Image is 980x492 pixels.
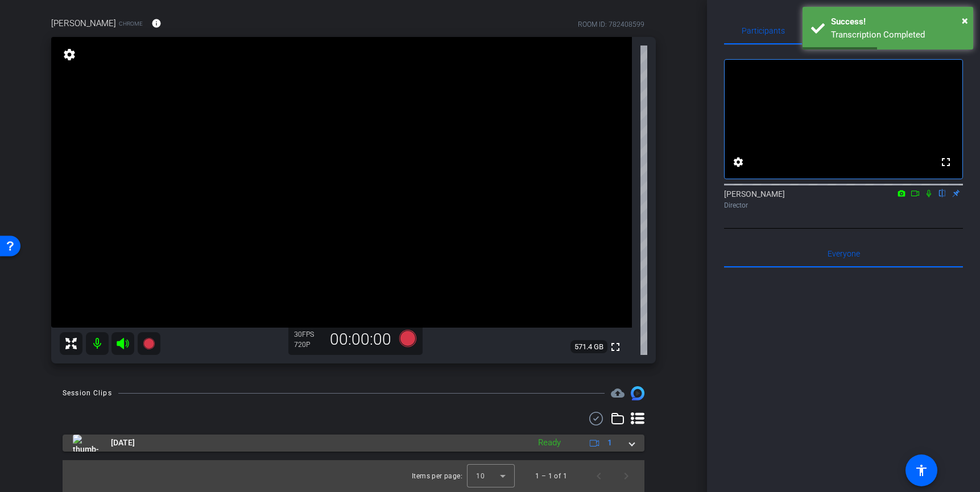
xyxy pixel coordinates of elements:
[322,330,399,349] div: 00:00:00
[962,14,968,27] span: ×
[111,437,135,449] span: [DATE]
[73,435,98,452] img: thumb-nail
[724,200,963,210] div: Director
[578,19,644,30] div: ROOM ID: 782408599
[607,437,612,449] span: 1
[609,340,622,354] mat-icon: fullscreen
[936,188,949,198] mat-icon: flip
[631,386,644,400] img: Session clips
[724,188,963,210] div: [PERSON_NAME]
[828,250,860,258] span: Everyone
[63,387,112,399] div: Session Clips
[532,436,567,449] div: Ready
[962,12,968,29] button: Close
[585,462,613,490] button: Previous page
[61,48,77,61] mat-icon: settings
[63,435,644,452] mat-expansion-panel-header: thumb-nail[DATE]Ready1
[302,330,314,338] span: FPS
[611,386,625,400] mat-icon: cloud_upload
[119,19,143,28] span: Chrome
[294,330,322,339] div: 30
[51,17,116,30] span: [PERSON_NAME]
[831,15,965,28] div: Success!
[613,462,640,490] button: Next page
[412,470,462,482] div: Items per page:
[611,386,625,400] span: Destinations for your clips
[535,470,567,482] div: 1 – 1 of 1
[151,18,162,28] mat-icon: info
[570,340,607,354] span: 571.4 GB
[831,28,965,42] div: Transcription Completed
[915,464,928,477] mat-icon: accessibility
[742,27,785,35] span: Participants
[731,155,745,169] mat-icon: settings
[939,155,953,169] mat-icon: fullscreen
[294,340,322,349] div: 720P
